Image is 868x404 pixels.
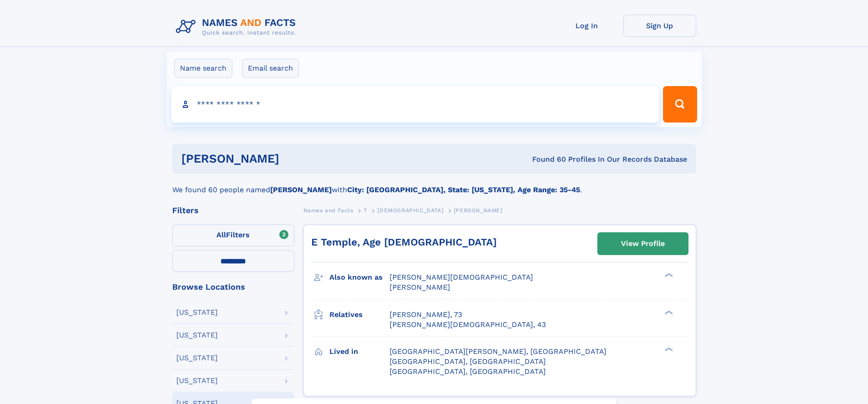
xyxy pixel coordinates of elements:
[390,310,462,320] a: [PERSON_NAME], 73
[216,230,226,239] span: All
[176,377,218,384] div: [US_STATE]
[406,154,687,164] div: Found 60 Profiles In Our Records Database
[390,357,546,366] span: [GEOGRAPHIC_DATA], [GEOGRAPHIC_DATA]
[663,272,673,278] div: ❯
[181,153,406,164] h1: [PERSON_NAME]
[172,174,696,195] div: We found 60 people named with .
[176,354,218,362] div: [US_STATE]
[176,332,218,339] div: [US_STATE]
[176,309,218,316] div: [US_STATE]
[174,59,232,78] label: Name search
[242,59,299,78] label: Email search
[329,307,390,322] h3: Relatives
[454,207,503,214] span: [PERSON_NAME]
[390,320,546,330] a: [PERSON_NAME][DEMOGRAPHIC_DATA], 43
[550,15,623,37] a: Log In
[172,283,294,291] div: Browse Locations
[329,344,390,359] h3: Lived in
[663,346,673,352] div: ❯
[621,233,665,254] div: View Profile
[390,273,533,281] span: [PERSON_NAME][DEMOGRAPHIC_DATA]
[623,15,696,37] a: Sign Up
[364,205,367,216] a: T
[663,309,673,315] div: ❯
[329,270,390,285] h3: Also known as
[172,206,294,215] div: Filters
[377,205,443,216] a: [DEMOGRAPHIC_DATA]
[390,367,546,376] span: [GEOGRAPHIC_DATA], [GEOGRAPHIC_DATA]
[172,225,294,246] label: Filters
[364,207,367,214] span: T
[347,185,580,194] b: City: [GEOGRAPHIC_DATA], State: [US_STATE], Age Range: 35-45
[663,86,697,123] button: Search Button
[390,283,450,291] span: [PERSON_NAME]
[270,185,332,194] b: [PERSON_NAME]
[172,15,303,39] img: Logo Names and Facts
[390,347,606,356] span: [GEOGRAPHIC_DATA][PERSON_NAME], [GEOGRAPHIC_DATA]
[598,233,688,255] a: View Profile
[377,207,443,214] span: [DEMOGRAPHIC_DATA]
[171,86,659,123] input: search input
[303,205,354,216] a: Names and Facts
[311,236,497,248] a: E Temple, Age [DEMOGRAPHIC_DATA]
